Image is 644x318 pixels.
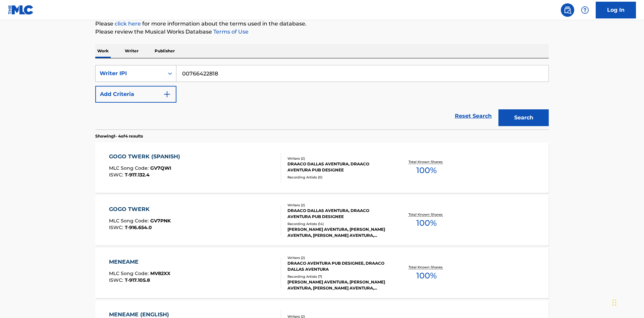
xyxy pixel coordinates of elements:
div: [PERSON_NAME] AVENTURA, [PERSON_NAME] AVENTURA, [PERSON_NAME] AVENTURA, [PERSON_NAME] AVENTURA, [... [287,279,389,291]
p: Showing 1 - 4 of 4 results [95,133,143,139]
span: MV82XX [150,270,170,276]
button: Search [498,109,549,126]
p: Please for more information about the terms used in the database. [95,20,549,28]
span: 100 % [416,164,437,176]
span: GV7QWI [150,165,171,171]
span: 100 % [416,270,437,282]
span: 100 % [416,217,437,229]
div: DRAACO DALLAS AVENTURA, DRAACO AVENTURA PUB DESIGNEE [287,161,389,173]
span: ISWC : [109,172,125,178]
div: Recording Artists ( 14 ) [287,221,389,226]
p: Total Known Shares: [409,212,444,217]
p: Please review the Musical Works Database [95,28,549,36]
div: Drag [612,293,616,313]
a: GOGO TWERKMLC Song Code:GV7PNKISWC:T-916.654.0Writers (2)DRAACO DALLAS AVENTURA, DRAACO AVENTURA ... [95,195,549,246]
a: GOGO TWERK (SPANISH)MLC Song Code:GV7QWIISWC:T-917.132.4Writers (2)DRAACO DALLAS AVENTURA, DRAACO... [95,143,549,193]
div: Help [578,3,592,17]
div: GOGO TWERK [109,205,171,213]
div: Writers ( 2 ) [287,156,389,161]
a: Log In [596,2,636,18]
div: DRAACO AVENTURA PUB DESIGNEE, DRAACO DALLAS AVENTURA [287,260,389,272]
span: ISWC : [109,224,125,230]
span: MLC Song Code : [109,218,150,224]
span: ISWC : [109,277,125,283]
p: Total Known Shares: [409,159,444,164]
div: Writers ( 2 ) [287,255,389,260]
img: search [563,6,572,14]
div: MENEAME [109,258,170,266]
div: Writer IPI [100,69,160,77]
span: MLC Song Code : [109,165,150,171]
p: Publisher [153,44,177,58]
a: click here [115,20,141,27]
button: Add Criteria [95,86,176,103]
div: GOGO TWERK (SPANISH) [109,153,183,161]
span: T-917.105.8 [125,277,150,283]
iframe: Chat Widget [610,286,644,318]
a: MENEAMEMLC Song Code:MV82XXISWC:T-917.105.8Writers (2)DRAACO AVENTURA PUB DESIGNEE, DRAACO DALLAS... [95,248,549,298]
img: help [581,6,589,14]
div: Recording Artists ( 0 ) [287,175,389,180]
div: Recording Artists ( 7 ) [287,274,389,279]
div: DRAACO DALLAS AVENTURA, DRAACO AVENTURA PUB DESIGNEE [287,208,389,220]
span: T-916.654.0 [125,224,152,230]
form: Search Form [95,65,549,129]
div: Writers ( 2 ) [287,203,389,208]
img: MLC Logo [8,5,34,15]
span: GV7PNK [150,218,171,224]
img: 9d2ae6d4665cec9f34b9.svg [163,90,171,98]
a: Reset Search [451,109,495,123]
p: Total Known Shares: [409,265,444,270]
div: [PERSON_NAME] AVENTURA, [PERSON_NAME] AVENTURA, [PERSON_NAME] AVENTURA, [PERSON_NAME] AVENTURA, [... [287,226,389,238]
span: MLC Song Code : [109,270,150,276]
a: Public Search [561,3,574,17]
a: Terms of Use [212,29,249,35]
p: Writer [123,44,141,58]
p: Work [95,44,111,58]
span: T-917.132.4 [125,172,150,178]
